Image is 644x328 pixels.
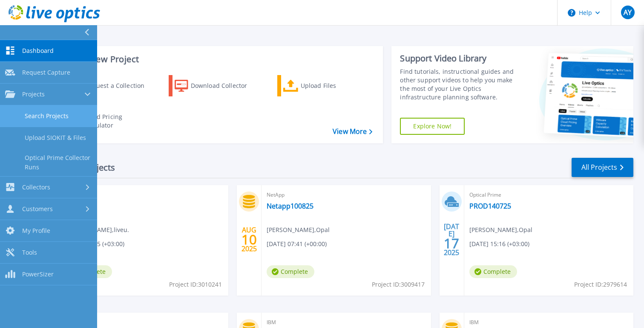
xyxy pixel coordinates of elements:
div: Upload Files [301,77,369,94]
div: AUG 2025 [241,224,257,255]
a: Netapp100825 [267,202,313,210]
span: Complete [469,265,517,278]
a: View More [333,128,372,136]
div: Support Video Library [400,53,521,64]
span: 10 [241,236,257,243]
a: PROD140725 [469,202,511,210]
div: Find tutorials, instructional guides and other support videos to help you make the most of your L... [400,67,521,102]
span: Project ID: 3010241 [169,280,222,289]
span: IBM [267,318,425,327]
span: 17 [444,240,459,247]
span: Complete [267,265,314,278]
span: Customers [22,205,53,213]
a: Explore Now! [400,118,465,135]
span: IBM [469,318,628,327]
div: [DATE] 2025 [443,224,460,255]
div: Download Collector [191,77,259,94]
span: [DATE] 15:16 (+03:00) [469,239,529,249]
span: My Profile [22,227,50,235]
a: Cloud Pricing Calculator [60,110,155,132]
span: Unity [64,190,223,200]
a: Request a Collection [60,75,155,96]
span: Project ID: 3009417 [372,280,425,289]
span: Dashboard [22,47,54,55]
h3: Start a New Project [60,55,372,64]
span: [DATE] 07:41 (+00:00) [267,239,327,249]
span: Optical Prime [469,190,628,200]
div: Request a Collection [85,77,153,94]
span: Collectors [22,183,50,191]
a: Download Collector [169,75,264,96]
div: Cloud Pricing Calculator [83,113,152,130]
span: [PERSON_NAME] , Opal [267,225,330,235]
span: NetApp [267,190,425,200]
span: Tools [22,249,37,256]
span: Request Capture [22,69,70,76]
span: Optical Prime [64,318,223,327]
a: All Projects [572,158,633,177]
span: Projects [22,90,45,98]
span: Project ID: 2979614 [574,280,627,289]
span: PowerSizer [22,270,54,278]
span: AY [624,9,632,16]
span: [PERSON_NAME] , Opal [469,225,532,235]
a: Upload Files [277,75,372,96]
